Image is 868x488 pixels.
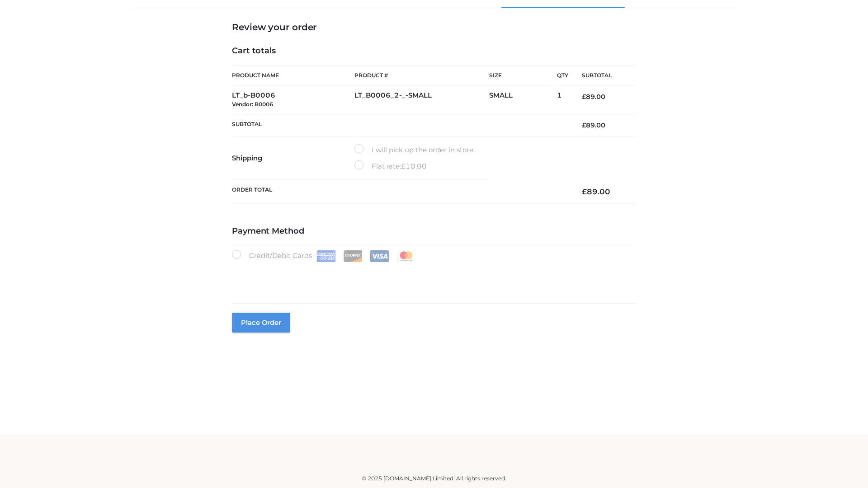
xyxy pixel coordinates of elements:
th: Subtotal [232,114,568,136]
bdi: 89.00 [582,121,605,129]
label: Credit/Debit Cards [232,250,417,262]
td: 1 [557,86,568,114]
h4: Payment Method [232,226,636,236]
span: £ [582,121,586,129]
img: Mastercard [396,250,416,262]
th: Order Total [232,180,568,204]
th: Shipping [232,136,354,180]
th: Size [489,66,552,86]
th: Subtotal [568,66,636,86]
img: Discover [343,250,363,262]
img: Visa [370,250,389,262]
button: Place order [232,313,290,333]
th: Product # [354,65,489,86]
label: Flat rate: [354,160,427,172]
span: £ [401,162,406,170]
td: LT_B0006_2-_-SMALL [354,86,489,114]
span: £ [582,93,586,101]
label: I will pick up the order in store. [354,144,475,156]
th: Qty [557,65,568,86]
td: SMALL [489,86,557,114]
h3: Review your order [232,22,636,33]
small: Vendor: B0006 [232,101,273,108]
span: £ [582,187,587,196]
th: Product Name [232,65,354,86]
td: LT_b-B0006 [232,86,354,114]
bdi: 89.00 [582,187,610,196]
img: Amex [316,250,336,262]
h4: Cart totals [232,46,636,56]
div: © 2025 [DOMAIN_NAME] Limited. All rights reserved. [134,474,734,483]
bdi: 10.00 [401,162,427,170]
bdi: 89.00 [582,93,605,101]
iframe: Secure payment input frame [230,260,634,293]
